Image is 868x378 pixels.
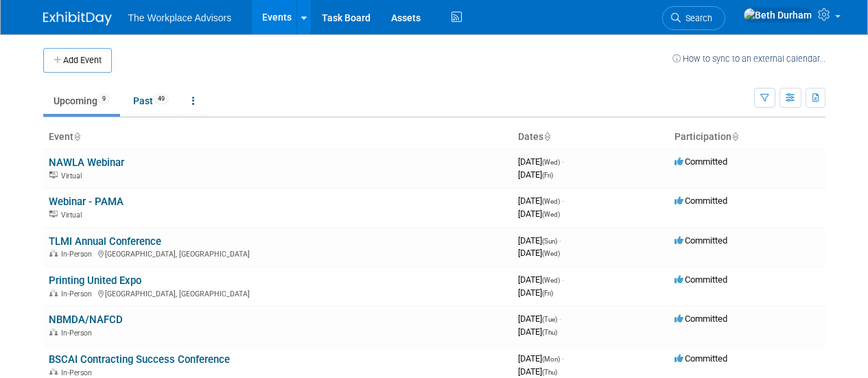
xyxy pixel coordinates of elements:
[61,368,96,377] span: In-Person
[542,290,553,297] span: (Fri)
[518,156,564,167] span: [DATE]
[562,353,564,364] span: -
[43,12,112,25] img: ExhibitDay
[562,156,564,167] span: -
[128,12,232,23] span: The Workplace Advisors
[542,316,557,323] span: (Tue)
[562,196,564,206] span: -
[61,290,96,298] span: In-Person
[61,329,96,338] span: In-Person
[518,209,560,219] span: [DATE]
[662,6,725,30] a: Search
[73,131,80,142] a: Sort by Event Name
[675,314,727,324] span: Committed
[562,274,564,285] span: -
[542,158,560,166] span: (Wed)
[559,235,561,246] span: -
[518,274,564,285] span: [DATE]
[49,172,58,178] img: Virtual Event
[542,198,560,205] span: (Wed)
[518,314,561,324] span: [DATE]
[49,274,141,287] a: Printing United Expo
[518,169,553,180] span: [DATE]
[675,235,727,246] span: Committed
[543,131,550,142] a: Sort by Start Date
[98,94,110,104] span: 9
[518,248,560,258] span: [DATE]
[49,211,58,217] img: Virtual Event
[518,196,564,206] span: [DATE]
[154,94,169,104] span: 49
[518,327,557,337] span: [DATE]
[123,88,179,114] a: Past49
[542,276,560,284] span: (Wed)
[49,235,161,248] a: TLMI Annual Conference
[61,211,86,220] span: Virtual
[743,8,812,23] img: Beth Durham
[43,88,120,114] a: Upcoming9
[49,248,507,259] div: [GEOGRAPHIC_DATA], [GEOGRAPHIC_DATA]
[49,329,58,335] img: In-Person Event
[518,235,561,246] span: [DATE]
[49,353,230,366] a: BSCAI Contracting Success Conference
[675,353,727,364] span: Committed
[681,13,712,23] span: Search
[49,156,124,169] a: NAWLA Webinar
[672,54,825,64] a: How to sync to an external calendar...
[669,126,825,149] th: Participation
[542,250,560,257] span: (Wed)
[518,353,564,364] span: [DATE]
[542,237,557,245] span: (Sun)
[513,126,669,149] th: Dates
[49,250,58,257] img: In-Person Event
[61,250,96,259] span: In-Person
[542,368,557,376] span: (Thu)
[43,126,513,149] th: Event
[542,172,553,179] span: (Fri)
[731,131,738,142] a: Sort by Participation Type
[559,314,561,324] span: -
[542,211,560,218] span: (Wed)
[675,196,727,206] span: Committed
[49,368,58,375] img: In-Person Event
[61,172,86,180] span: Virtual
[518,287,553,298] span: [DATE]
[49,287,507,298] div: [GEOGRAPHIC_DATA], [GEOGRAPHIC_DATA]
[675,156,727,167] span: Committed
[518,366,557,377] span: [DATE]
[49,196,124,208] a: Webinar - PAMA
[542,329,557,336] span: (Thu)
[542,355,560,363] span: (Mon)
[49,290,58,296] img: In-Person Event
[49,314,123,326] a: NBMDA/NAFCD
[43,48,112,73] button: Add Event
[675,274,727,285] span: Committed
